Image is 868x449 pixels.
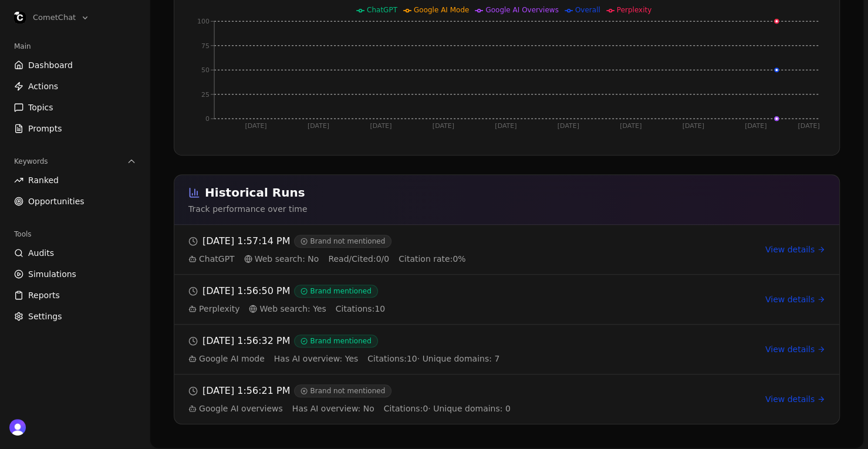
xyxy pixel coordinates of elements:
[475,6,483,15] svg: Google AI Overviews legend icon
[28,59,73,71] span: Dashboard
[188,203,825,215] p: Track performance over time
[398,253,465,265] span: Citation rate: 0 %
[328,253,389,265] span: Read/Cited: 0 / 0
[28,289,60,301] span: Reports
[9,307,141,326] a: Settings
[295,385,391,397] span: Brand not mentioned
[295,235,391,247] span: Brand not mentioned
[28,80,58,92] span: Actions
[28,174,59,186] span: Ranked
[28,268,76,280] span: Simulations
[292,403,374,414] span: Has AI overview: No
[620,122,641,130] tspan: [DATE]
[202,284,290,298] span: [DATE] 1:56:50 PM
[765,393,825,405] a: View details
[9,225,141,244] div: Tools
[9,9,94,26] button: Open organization switcher
[9,286,141,305] a: Reports
[33,12,76,23] span: CometChat
[403,6,411,15] svg: Google AI Mode legend icon
[188,184,825,201] h2: Historical Runs
[28,247,54,259] span: Audits
[336,303,385,315] span: Citations: 10
[205,115,210,123] tspan: 0
[575,6,600,14] span: Overall
[201,66,210,74] tspan: 50
[202,384,290,398] span: [DATE] 1:56:21 PM
[565,6,573,15] svg: Overall legend icon
[765,293,825,305] a: View details
[202,334,290,348] span: [DATE] 1:56:32 PM
[356,6,364,15] svg: ChatGPT legend icon
[14,12,26,23] img: CometChat
[367,6,397,14] span: ChatGPT
[28,102,53,113] span: Topics
[367,353,499,364] span: Citations: 10 · Unique domains: 7
[433,122,454,130] tspan: [DATE]
[9,244,141,262] a: Audits
[9,152,141,171] button: Keywords
[9,419,26,436] button: Open user button
[606,6,614,15] svg: Perplexity legend icon
[295,335,377,347] span: Brand mentioned
[188,403,283,414] span: Google AI overviews
[245,122,266,130] tspan: [DATE]
[9,171,141,190] a: Ranked
[249,303,326,315] span: Web search: Yes
[485,6,558,14] span: Google AI Overviews
[274,353,358,364] span: Has AI overview: Yes
[244,253,319,265] span: Web search: No
[558,122,579,130] tspan: [DATE]
[308,122,329,130] tspan: [DATE]
[9,419,26,436] img: 's logo
[9,77,141,96] a: Actions
[9,192,141,211] a: Opportunities
[384,403,511,414] span: Citations: 0 · Unique domains: 0
[745,122,766,130] tspan: [DATE]
[683,122,704,130] tspan: [DATE]
[9,265,141,283] a: Simulations
[201,42,210,49] tspan: 75
[765,343,825,355] a: View details
[28,123,62,134] span: Prompts
[188,303,239,315] span: Perplexity
[9,119,141,138] a: Prompts
[202,234,290,248] span: [DATE] 1:57:14 PM
[201,90,210,98] tspan: 25
[370,122,391,130] tspan: [DATE]
[765,244,825,255] a: View details
[28,195,85,207] span: Opportunities
[617,6,652,14] span: Perplexity
[295,285,377,297] span: Brand mentioned
[414,6,469,14] span: Google AI Mode
[188,253,235,265] span: ChatGPT
[495,122,516,130] tspan: [DATE]
[188,353,265,364] span: Google AI mode
[9,56,141,75] a: Dashboard
[28,310,62,322] span: Settings
[9,37,141,56] div: Main
[798,122,819,130] tspan: [DATE]
[9,98,141,117] a: Topics
[197,18,210,25] tspan: 100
